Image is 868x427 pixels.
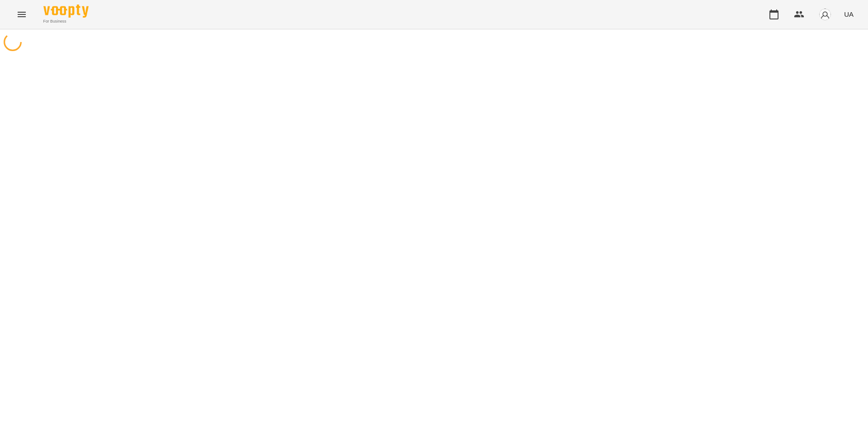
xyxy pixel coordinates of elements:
[840,6,857,23] button: UA
[43,19,89,24] span: For Business
[819,8,831,21] img: avatar_s.png
[43,5,89,18] img: Voopty Logo
[11,4,33,25] button: Menu
[844,9,854,19] span: UA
